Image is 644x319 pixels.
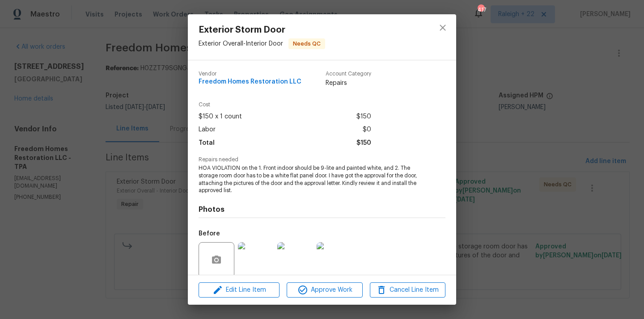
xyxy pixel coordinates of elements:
[199,41,283,47] span: Exterior Overall - Interior Door
[432,17,453,38] button: close
[326,79,371,88] span: Repairs
[199,157,445,163] span: Repairs needed
[201,285,277,296] span: Edit Line Item
[199,164,421,194] span: HOA VIOLATION on the 1. Front indoor should be 9-lite and painted white, and 2. The storage room ...
[199,205,445,214] h4: Photos
[478,5,484,14] div: 417
[356,110,371,123] span: $150
[363,123,371,136] span: $0
[199,123,216,136] span: Labor
[326,71,371,77] span: Account Category
[289,285,360,296] span: Approve Work
[356,137,371,150] span: $150
[199,137,215,150] span: Total
[199,102,371,108] span: Cost
[370,282,445,298] button: Cancel Line Item
[199,79,301,85] span: Freedom Homes Restoration LLC
[287,282,362,298] button: Approve Work
[199,282,280,298] button: Edit Line Item
[199,110,242,123] span: $150 x 1 count
[199,231,220,237] h5: Before
[199,25,325,35] span: Exterior Storm Door
[289,39,324,48] span: Needs QC
[373,285,443,296] span: Cancel Line Item
[199,71,301,77] span: Vendor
